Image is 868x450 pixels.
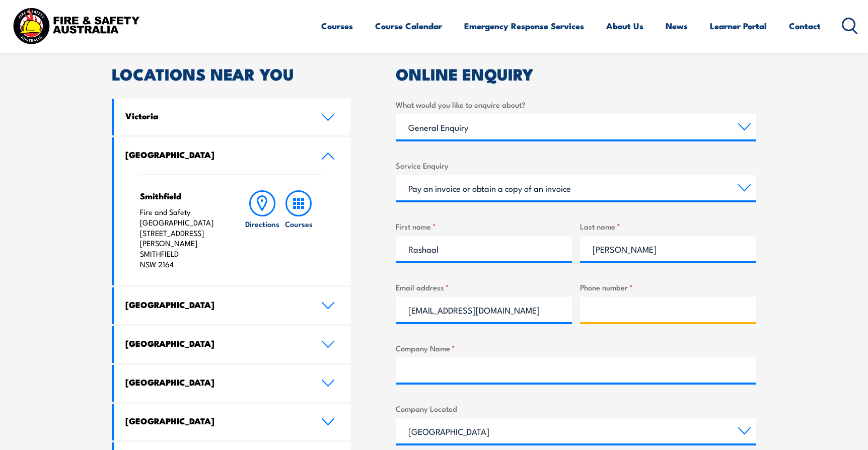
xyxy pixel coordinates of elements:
a: [GEOGRAPHIC_DATA] [114,287,350,324]
h4: [GEOGRAPHIC_DATA] [125,377,306,388]
label: First name [396,220,572,232]
a: Victoria [114,99,350,135]
h4: [GEOGRAPHIC_DATA] [125,415,306,426]
a: Contact [789,13,821,39]
h2: LOCATIONS NEAR YOU [112,66,350,81]
label: What would you like to enquire about? [396,99,756,110]
label: Company Located [396,403,756,414]
a: [GEOGRAPHIC_DATA] [114,137,350,174]
label: Email address [396,281,572,293]
a: Courses [321,13,353,39]
a: News [666,13,688,39]
h6: Directions [245,218,279,229]
label: Service Enquiry [396,160,756,171]
h4: [GEOGRAPHIC_DATA] [125,338,306,349]
a: About Us [606,13,643,39]
h4: Victoria [125,110,306,121]
label: Phone number [580,281,756,293]
a: [GEOGRAPHIC_DATA] [114,365,350,402]
h4: [GEOGRAPHIC_DATA] [125,149,306,160]
h6: Courses [285,218,313,229]
a: Emergency Response Services [464,13,584,39]
h2: ONLINE ENQUIRY [396,66,756,81]
a: Directions [244,190,280,270]
p: Fire and Safety [GEOGRAPHIC_DATA] [STREET_ADDRESS][PERSON_NAME] SMITHFIELD NSW 2164 [140,207,224,270]
label: Last name [580,220,756,232]
a: [GEOGRAPHIC_DATA] [114,326,350,363]
label: Company Name [396,342,756,354]
h4: Smithfield [140,190,224,201]
a: Courses [280,190,317,270]
a: [GEOGRAPHIC_DATA] [114,404,350,440]
a: Learner Portal [710,13,767,39]
a: Course Calendar [375,13,442,39]
h4: [GEOGRAPHIC_DATA] [125,299,306,310]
